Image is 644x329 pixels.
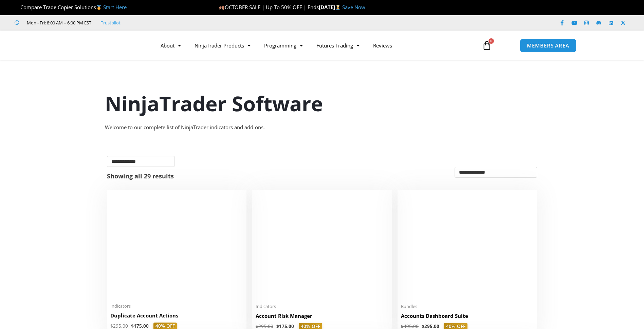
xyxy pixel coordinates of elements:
span: Bundles [401,304,534,309]
img: Accounts Dashboard Suite [401,194,534,299]
img: Account Risk Manager [256,194,388,299]
span: $ [110,323,113,329]
img: 🥇 [96,5,102,10]
select: Shop order [455,167,537,178]
span: OCTOBER SALE | Up To 50% OFF | Ends [219,4,319,11]
h2: Duplicate Account Actions [110,312,243,319]
h2: Accounts Dashboard Suite [401,312,534,320]
span: MEMBERS AREA [527,43,569,48]
h1: NinjaTrader Software [105,89,539,118]
a: Start Here [103,4,127,11]
strong: [DATE] [319,4,342,11]
a: Futures Trading [310,38,366,53]
a: Reviews [366,38,399,53]
img: Duplicate Account Actions [110,194,243,299]
h2: Account Risk Manager [256,312,388,320]
span: $ [131,323,134,329]
img: ⌛ [335,5,341,10]
a: Account Risk Manager [256,312,388,323]
a: Save Now [342,4,365,11]
img: LogoAI | Affordable Indicators – NinjaTrader [68,33,141,58]
a: About [154,38,188,53]
a: Accounts Dashboard Suite [401,312,534,323]
img: 🍂 [219,5,224,10]
p: Showing all 29 results [107,173,174,179]
span: Indicators [256,304,388,309]
a: 0 [472,36,502,55]
a: MEMBERS AREA [520,39,576,53]
span: Mon - Fri: 8:00 AM – 6:00 PM EST [25,19,91,27]
img: 🏆 [15,5,20,10]
nav: Menu [154,38,474,53]
span: Indicators [110,303,243,309]
a: Duplicate Account Actions [110,312,243,323]
span: 0 [489,38,494,44]
div: Welcome to our complete list of NinjaTrader indicators and add-ons. [105,123,539,132]
bdi: 295.00 [110,323,128,329]
a: Trustpilot [101,19,121,27]
a: Programming [257,38,310,53]
bdi: 175.00 [131,323,149,329]
a: NinjaTrader Products [188,38,257,53]
span: Compare Trade Copier Solutions [15,4,127,11]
